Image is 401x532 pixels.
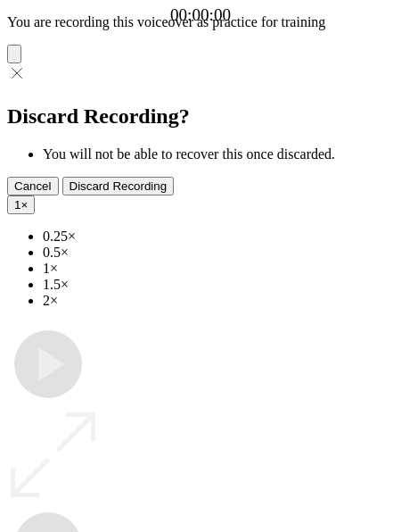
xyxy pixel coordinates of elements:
button: Cancel [7,177,59,195]
li: 2× [43,293,394,309]
h2: Discard Recording? [7,104,394,129]
li: 0.5× [43,245,394,261]
li: 1.5× [43,277,394,293]
a: 00:00:00 [170,5,231,25]
li: You will not be able to recover this once discarded. [43,146,394,162]
button: Discard Recording [62,177,175,195]
span: 1 [14,198,20,212]
button: 1× [7,195,35,214]
p: You are recording this voiceover as practice for training [7,14,394,30]
li: 0.25× [43,229,394,245]
li: 1× [43,261,394,277]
